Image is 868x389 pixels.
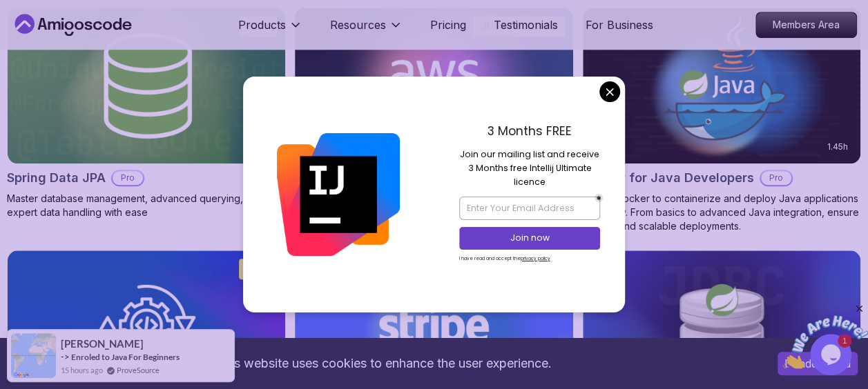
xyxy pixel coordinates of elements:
[117,364,160,376] a: ProveSource
[330,17,403,44] button: Resources
[583,8,860,163] img: Docker for Java Developers card
[582,7,861,232] a: Docker for Java Developers card1.45hDocker for Java DevelopersProMaster Docker to containerize an...
[8,8,285,163] img: Spring Data JPA card
[756,12,856,37] p: Members Area
[11,333,56,378] img: provesource social proof notification image
[582,192,861,233] p: Master Docker to containerize and deploy Java applications efficiently. From basics to advanced J...
[7,7,286,219] a: Spring Data JPA card6.65hNEWSpring Data JPAProMaster database management, advanced querying, and ...
[61,364,103,376] span: 15 hours ago
[238,17,302,44] button: Products
[827,141,848,152] p: 1.45h
[586,17,653,33] a: For Business
[113,171,143,185] p: Pro
[778,352,858,375] button: Accept cookies
[71,352,180,362] a: Enroled to Java For Beginners
[238,17,286,33] p: Products
[755,12,857,38] a: Members Area
[61,351,70,362] span: ->
[782,303,868,368] iframe: chat widget
[761,171,791,185] p: Pro
[7,192,286,219] p: Master database management, advanced querying, and expert data handling with ease
[494,17,558,33] a: Testimonials
[430,17,466,33] a: Pricing
[61,338,144,350] span: [PERSON_NAME]
[330,17,386,33] p: Resources
[10,348,757,379] div: This website uses cookies to enhance the user experience.
[582,168,754,188] h2: Docker for Java Developers
[7,168,106,188] h2: Spring Data JPA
